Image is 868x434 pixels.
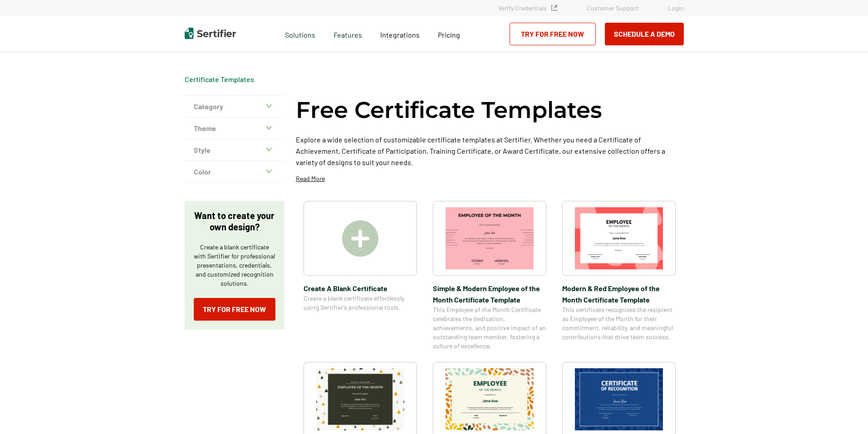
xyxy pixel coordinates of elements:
[185,139,284,161] button: Style
[185,75,254,83] a: Certificate Templates
[380,30,420,39] span: Integrations
[438,30,460,39] span: Pricing
[304,283,417,294] span: Create A Blank Certificate
[587,4,638,12] a: Customer Support
[185,161,284,183] button: Color
[296,95,602,125] h1: Free Certificate Templates
[194,210,275,233] p: Want to create your own design?
[438,28,460,39] a: Pricing
[185,117,284,139] button: Theme
[446,207,534,269] img: Simple & Modern Employee of the Month Certificate Template
[194,298,275,321] a: Try for Free Now
[562,305,676,341] span: This certificate recognizes the recipient as Employee of the Month for their commitment, reliabil...
[562,283,676,305] span: Modern & Red Employee of the Month Certificate Template
[342,220,378,257] img: Create A Blank Certificate
[296,174,325,183] p: Read More
[562,201,676,351] a: Modern & Red Employee of the Month Certificate TemplateModern & Red Employee of the Month Certifi...
[446,368,534,430] img: Simple and Patterned Employee of the Month Certificate Template
[304,294,417,312] span: Create a blank certificate effortlessly using Sertifier’s professional tools.
[433,201,546,351] a: Simple & Modern Employee of the Month Certificate TemplateSimple & Modern Employee of the Month C...
[510,23,596,45] a: Try for Free Now
[194,243,275,288] p: Create a blank certificate with Sertifier for professional presentations, credentials, and custom...
[433,305,546,351] span: This Employee of the Month Certificate celebrates the dedication, achievements, and positive impa...
[551,5,557,11] img: Verified
[185,96,284,117] button: Category
[185,75,254,84] div: Breadcrumb
[668,4,684,12] a: Login
[498,4,557,12] a: Verify Credentials
[185,28,236,39] img: Sertifier | Digital Credentialing Platform
[316,368,404,430] img: Simple & Colorful Employee of the Month Certificate Template
[333,28,362,39] span: Features
[380,28,420,39] a: Integrations
[433,283,546,305] span: Simple & Modern Employee of the Month Certificate Template
[296,134,684,168] p: Explore a wide selection of customizable certificate templates at Sertifier. Whether you need a C...
[575,207,663,269] img: Modern & Red Employee of the Month Certificate Template
[285,28,315,39] span: Solutions
[575,368,663,430] img: Modern Dark Blue Employee of the Month Certificate Template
